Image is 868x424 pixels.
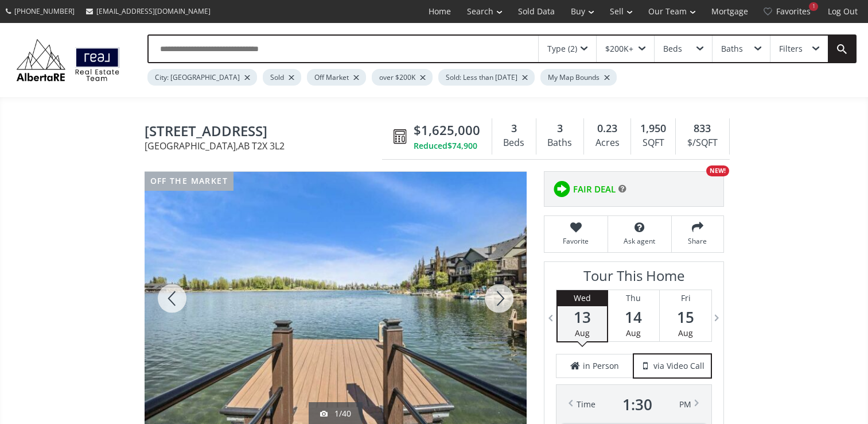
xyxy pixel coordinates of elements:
span: Ask agent [614,236,665,246]
span: Aug [575,327,590,338]
div: Sold: Less than [DATE] [438,69,535,86]
div: 3 [542,121,578,136]
h3: Tour This Home [556,268,712,290]
div: over $200K [372,69,433,86]
div: Type (2) [547,45,577,53]
div: Baths [721,45,743,53]
div: 1/40 [320,408,351,419]
img: Logo [11,36,124,83]
span: FAIR DEAL [573,183,616,195]
div: 0.23 [590,121,625,136]
span: Share [678,236,718,246]
div: 3 [498,121,530,136]
div: Beds [498,134,530,152]
span: $74,900 [447,140,477,152]
div: Off Market [307,69,366,86]
span: Favorite [550,236,602,246]
span: [EMAIL_ADDRESS][DOMAIN_NAME] [96,6,211,16]
img: rating icon [550,178,573,201]
div: My Map Bounds [540,69,617,86]
div: City: [GEOGRAPHIC_DATA] [147,69,257,86]
span: Aug [678,327,693,338]
div: Fri [660,290,711,306]
div: off the market [145,172,234,191]
div: Acres [590,134,625,152]
span: $1,625,000 [414,121,480,139]
div: NEW! [706,165,729,176]
span: 1,950 [640,121,666,136]
div: $200K+ [605,45,633,53]
div: Baths [542,134,578,152]
span: via Video Call [653,360,704,372]
span: 13 [558,309,607,325]
div: Time PM [577,396,691,413]
div: Filters [779,45,803,53]
div: SQFT [637,134,670,152]
span: Aug [626,327,641,338]
div: 833 [682,121,723,136]
div: Beds [663,45,682,53]
a: [EMAIL_ADDRESS][DOMAIN_NAME] [80,1,216,22]
span: [GEOGRAPHIC_DATA] , AB T2X 3L2 [145,141,388,151]
span: 15 [660,309,711,325]
div: 1 [809,2,818,11]
span: [PHONE_NUMBER] [14,6,75,16]
span: 14 [608,309,659,325]
span: 1 : 30 [622,396,652,413]
div: Reduced [414,140,480,152]
div: Thu [608,290,659,306]
div: Sold [263,69,301,86]
span: in Person [583,360,619,372]
div: $/SQFT [682,134,723,152]
div: Wed [558,290,607,306]
span: 76 Chaparral Cove SE [145,124,388,141]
